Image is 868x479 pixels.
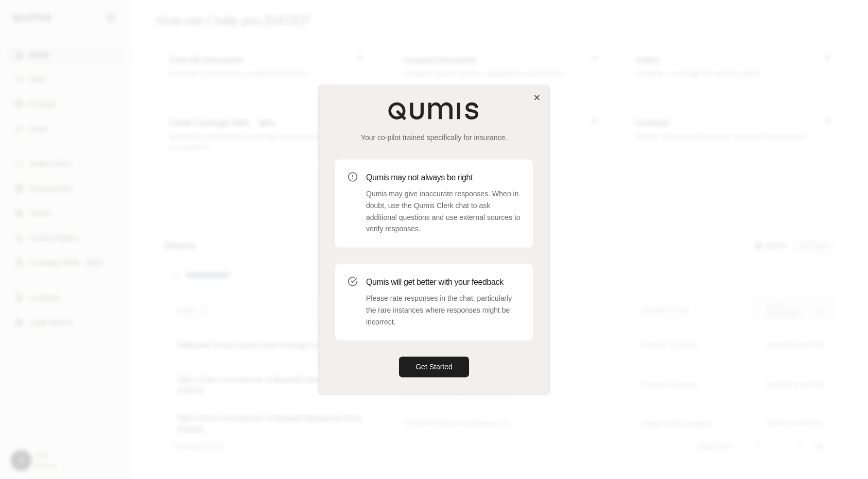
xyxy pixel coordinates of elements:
p: Qumis may give inaccurate responses. When in doubt, use the Qumis Clerk chat to ask additional qu... [366,188,520,235]
h3: Qumis may not always be right [366,172,520,184]
p: Please rate responses in the chat, particularly the rare instances where responses might be incor... [366,293,520,328]
p: Your co-pilot trained specifically for insurance. [335,132,533,143]
img: Qumis Logo [388,101,480,120]
h3: Qumis will get better with your feedback [366,276,520,288]
button: Get Started [399,357,469,378]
